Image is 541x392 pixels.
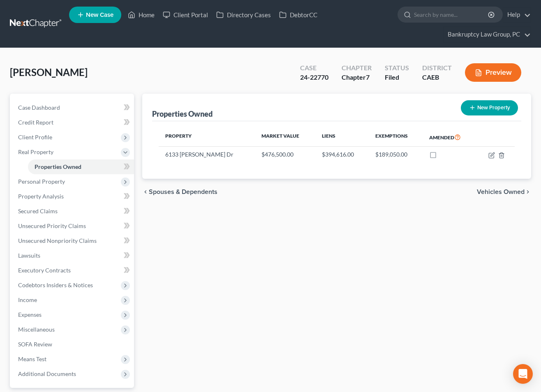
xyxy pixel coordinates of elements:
[124,7,159,22] a: Home
[342,73,372,82] div: Chapter
[513,364,533,384] div: Open Intercom Messenger
[275,7,321,22] a: DebtorCC
[12,115,134,130] a: Credit Report
[422,63,452,73] div: District
[255,128,315,147] th: Market Value
[18,370,76,377] span: Additional Documents
[18,193,64,200] span: Property Analysis
[18,222,86,229] span: Unsecured Priority Claims
[444,27,531,42] a: Bankruptcy Law Group, PC
[369,128,423,147] th: Exemptions
[385,63,409,73] div: Status
[465,63,521,82] button: Preview
[12,219,134,233] a: Unsecured Priority Claims
[18,134,52,141] span: Client Profile
[10,66,88,78] span: [PERSON_NAME]
[152,109,213,119] div: Properties Owned
[477,189,531,195] button: Vehicles Owned chevron_right
[423,128,476,147] th: Amended
[255,147,315,162] td: $476,500.00
[18,311,42,318] span: Expenses
[18,119,53,126] span: Credit Report
[414,7,489,22] input: Search by name...
[159,147,255,162] td: 6133 [PERSON_NAME] Dr
[212,7,275,22] a: Directory Cases
[525,189,531,195] i: chevron_right
[300,73,328,82] div: 24-22770
[12,233,134,248] a: Unsecured Nonpriority Claims
[149,189,217,195] span: Spouses & Dependents
[142,189,217,195] button: chevron_left Spouses & Dependents
[18,237,97,244] span: Unsecured Nonpriority Claims
[300,63,328,73] div: Case
[385,73,409,82] div: Filed
[503,7,531,22] a: Help
[18,296,37,303] span: Income
[18,148,53,155] span: Real Property
[369,147,423,162] td: $189,050.00
[12,337,134,352] a: SOFA Review
[18,104,60,111] span: Case Dashboard
[159,7,212,22] a: Client Portal
[86,12,113,18] span: New Case
[18,252,40,259] span: Lawsuits
[28,159,134,174] a: Properties Owned
[461,100,518,115] button: New Property
[18,208,58,214] span: Secured Claims
[342,63,372,73] div: Chapter
[18,341,52,348] span: SOFA Review
[477,189,525,195] span: Vehicles Owned
[18,326,55,333] span: Miscellaneous
[142,189,149,195] i: chevron_left
[18,267,71,274] span: Executory Contracts
[12,204,134,219] a: Secured Claims
[12,100,134,115] a: Case Dashboard
[315,128,369,147] th: Liens
[12,248,134,263] a: Lawsuits
[12,263,134,278] a: Executory Contracts
[18,178,65,185] span: Personal Property
[12,189,134,204] a: Property Analysis
[422,73,452,82] div: CAEB
[315,147,369,162] td: $394,616.00
[366,73,370,81] span: 7
[18,355,46,362] span: Means Test
[159,128,255,147] th: Property
[35,163,81,170] span: Properties Owned
[18,281,93,288] span: Codebtors Insiders & Notices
